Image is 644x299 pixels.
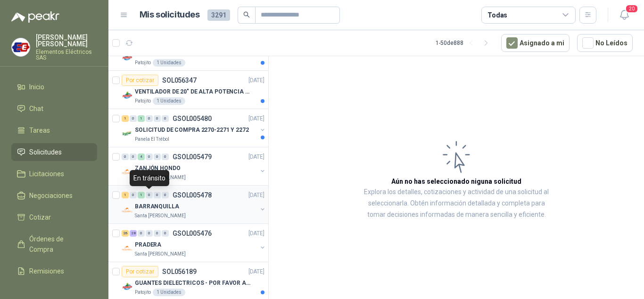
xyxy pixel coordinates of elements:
span: Inicio [29,82,44,92]
p: GSOL005480 [173,115,212,122]
span: Órdenes de Compra [29,234,88,255]
img: Company Logo [122,51,133,63]
button: 20 [616,7,633,24]
div: 1 Unidades [153,59,185,67]
p: Explora los detalles, cotizaciones y actividad de una solicitud al seleccionarla. Obtén informaci... [363,187,550,221]
div: 1 Unidades [153,97,185,105]
div: 0 [154,230,161,237]
div: 4 [138,154,145,160]
img: Company Logo [122,90,133,101]
p: SOL056347 [162,77,197,84]
div: 0 [146,192,153,198]
p: [PERSON_NAME] [PERSON_NAME] [36,34,97,47]
p: [DATE] [248,153,264,162]
p: ZANJÓN HONDO [135,164,181,173]
div: 1 - 50 de 888 [436,35,494,51]
span: Tareas [29,125,50,136]
div: 28 [130,230,137,237]
span: Cotizar [29,212,51,222]
div: 0 [162,230,169,237]
div: En tránsito [130,170,169,186]
a: Remisiones [11,262,97,280]
div: 1 [138,115,145,122]
img: Company Logo [122,243,133,254]
p: Patojito [135,97,151,105]
a: Cotizar [11,208,97,226]
span: 3291 [207,9,230,21]
div: 26 [122,230,129,237]
p: Panela El Trébol [135,136,169,143]
div: 0 [122,154,129,160]
span: Remisiones [29,266,64,276]
p: VENTILADOR DE 20" DE ALTA POTENCIA PARA ANCLAR A LA PARED [135,87,252,96]
a: Órdenes de Compra [11,230,97,258]
a: Licitaciones [11,165,97,183]
p: Santa [PERSON_NAME] [135,250,186,258]
div: 0 [130,115,137,122]
h1: Mis solicitudes [140,8,200,22]
div: 0 [146,154,153,160]
p: GSOL005478 [173,192,212,198]
span: Solicitudes [29,147,62,157]
a: Solicitudes [11,143,97,161]
div: 0 [146,230,153,237]
p: Santa [PERSON_NAME] [135,212,186,220]
img: Company Logo [122,166,133,178]
div: 0 [130,154,137,160]
div: Por cotizar [122,75,158,86]
div: 0 [130,192,137,198]
p: BARRANQUILLA [135,202,179,211]
span: Licitaciones [29,169,64,179]
span: 20 [625,4,638,13]
div: 0 [146,115,153,122]
a: Chat [11,100,97,118]
div: 0 [162,192,169,198]
h3: Aún no has seleccionado niguna solicitud [391,176,521,187]
img: Logo peakr [11,11,59,23]
div: 0 [162,154,169,160]
a: Inicio [11,78,97,96]
p: [DATE] [248,191,264,200]
p: GUANTES DIELECTRICOS - POR FAVOR ADJUNTAR SU FICHA TECNICA [135,279,252,288]
span: search [243,11,250,18]
img: Company Logo [122,128,133,139]
a: 26 28 0 0 0 0 GSOL005476[DATE] Company LogoPRADERASanta [PERSON_NAME] [122,228,266,258]
div: 0 [154,154,161,160]
span: Negociaciones [29,190,73,201]
a: 1 0 1 0 0 0 GSOL005480[DATE] Company LogoSOLICITUD DE COMPRA 2270-2271 Y 2272Panela El Trébol [122,113,266,143]
a: 1 0 1 0 0 0 GSOL005478[DATE] Company LogoBARRANQUILLASanta [PERSON_NAME] [122,189,266,220]
p: GSOL005476 [173,230,212,237]
div: Por cotizar [122,266,158,277]
img: Company Logo [122,205,133,216]
div: 0 [154,115,161,122]
p: Patojito [135,289,151,296]
button: No Leídos [577,34,633,52]
p: [DATE] [248,114,264,123]
div: 0 [162,115,169,122]
a: 0 0 4 0 0 0 GSOL005479[DATE] Company LogoZANJÓN HONDOSanta [PERSON_NAME] [122,151,266,181]
p: SOLICITUD DE COMPRA 2270-2271 Y 2272 [135,126,249,135]
a: Negociaciones [11,187,97,205]
p: GSOL005479 [173,154,212,160]
p: SOL056189 [162,268,197,275]
img: Company Logo [12,38,30,56]
a: Por cotizarSOL056347[DATE] Company LogoVENTILADOR DE 20" DE ALTA POTENCIA PARA ANCLAR A LA PAREDP... [108,71,268,109]
p: [DATE] [248,76,264,85]
p: Elementos Eléctricos SAS [36,49,97,60]
img: Company Logo [122,281,133,292]
div: 0 [154,192,161,198]
button: Asignado a mi [501,34,570,52]
p: [DATE] [248,267,264,276]
p: PRADERA [135,240,161,249]
div: Todas [487,10,507,20]
div: 1 [122,115,129,122]
a: Tareas [11,121,97,139]
div: 1 [122,192,129,198]
span: Chat [29,103,43,114]
div: 1 [138,192,145,198]
div: 0 [138,230,145,237]
p: [DATE] [248,229,264,238]
div: 1 Unidades [153,289,185,296]
p: Patojito [135,59,151,67]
